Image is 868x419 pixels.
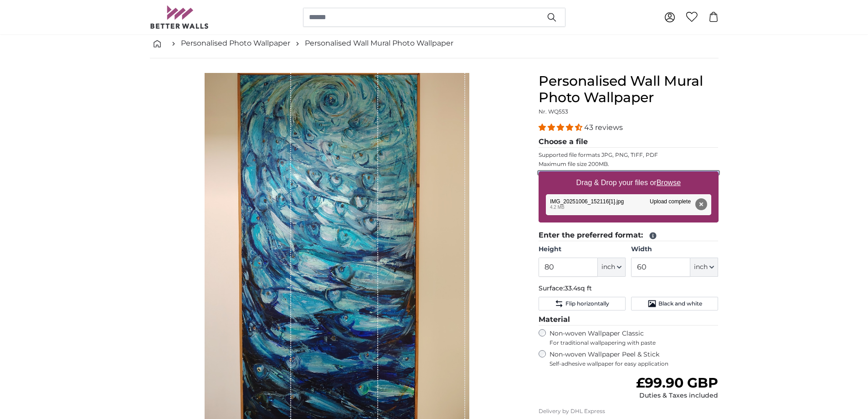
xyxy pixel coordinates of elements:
span: For traditional wallpapering with paste [550,339,719,347]
button: Flip horizontally [539,297,626,310]
p: Surface: [539,284,719,293]
span: 4.40 stars [539,123,584,132]
button: inch [690,258,718,277]
div: Duties & Taxes included [636,391,718,400]
p: Maximum file size 200MB. [539,160,719,168]
h1: Personalised Wall Mural Photo Wallpaper [539,73,719,106]
label: Drag & Drop your files or [572,174,684,192]
button: Black and white [631,297,718,310]
span: inch [601,263,615,272]
a: Personalised Photo Wallpaper [181,38,290,49]
span: Flip horizontally [565,300,609,307]
legend: Enter the preferred format: [539,230,719,241]
legend: Choose a file [539,136,719,148]
legend: Material [539,314,719,326]
label: Height [539,245,626,254]
img: Betterwalls [150,5,209,29]
span: Self-adhesive wallpaper for easy application [550,360,719,367]
a: Personalised Wall Mural Photo Wallpaper [305,38,453,49]
button: inch [598,258,626,277]
span: £99.90 GBP [636,374,718,391]
nav: breadcrumbs [150,29,719,58]
label: Non-woven Wallpaper Peel & Stick [550,350,719,367]
label: Non-woven Wallpaper Classic [550,329,719,347]
p: Supported file formats JPG, PNG, TIFF, PDF [539,151,719,159]
span: 43 reviews [584,123,623,132]
p: Delivery by DHL Express [539,408,719,415]
label: Width [631,245,718,254]
u: Browse [657,179,681,186]
span: 33.4sq ft [565,284,592,292]
span: Black and white [658,300,702,307]
span: Nr. WQ553 [539,108,568,115]
span: inch [694,263,708,272]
